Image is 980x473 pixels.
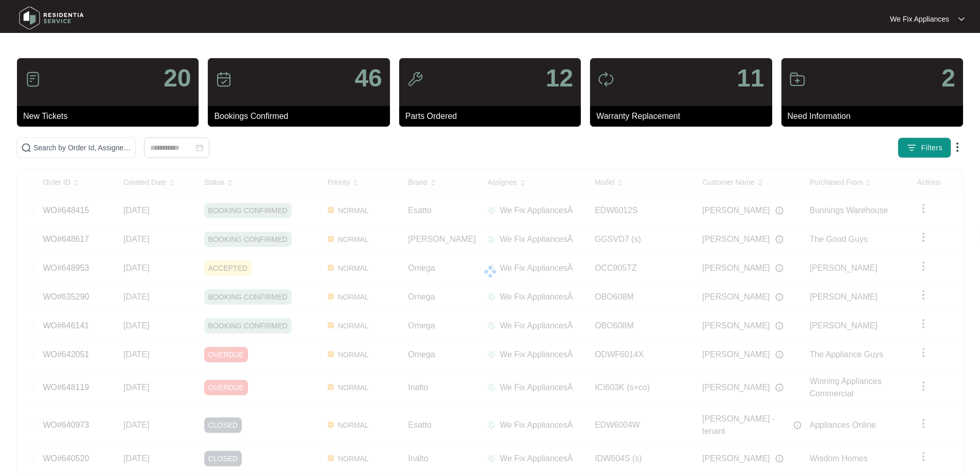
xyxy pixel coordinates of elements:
[898,137,951,158] button: filter iconFilters
[906,143,917,153] img: filter icon
[951,141,964,153] img: dropdown arrow
[23,110,199,122] p: New Tickets
[407,71,423,87] img: icon
[25,71,41,87] img: icon
[921,143,942,153] span: Filters
[405,110,581,122] p: Parts Ordered
[596,110,772,122] p: Warranty Replacement
[33,142,131,153] input: Search by Order Id, Assignee Name, Customer Name, Brand and Model
[216,71,232,87] img: icon
[15,3,87,33] img: residentia service logo
[737,66,764,91] p: 11
[21,143,31,153] img: search-icon
[164,66,191,91] p: 20
[546,66,573,91] p: 12
[214,110,389,122] p: Bookings Confirmed
[890,14,949,24] p: We Fix Appliances
[598,71,614,87] img: icon
[941,66,955,91] p: 2
[789,71,806,87] img: icon
[788,110,963,122] p: Need Information
[354,66,382,91] p: 46
[958,16,965,22] img: dropdown arrow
